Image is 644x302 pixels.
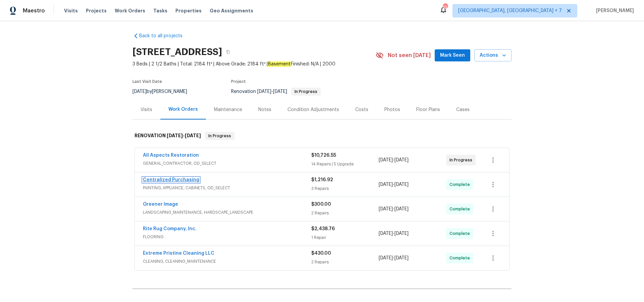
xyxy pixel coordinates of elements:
div: 55 [443,4,447,11]
span: [DATE] [379,207,393,211]
div: Photos [384,106,400,113]
div: Work Orders [168,106,198,113]
div: 14 Repairs | 5 Upgrade [311,161,379,167]
span: Geo Assignments [210,7,253,14]
span: LANDSCAPING_MAINTENANCE, HARDSCAPE_LANDSCAPE [143,209,311,216]
span: [DATE] [394,182,409,187]
span: [DATE] [379,158,393,162]
span: [DATE] [394,256,409,260]
span: [PERSON_NAME] [593,7,634,14]
span: Not seen [DATE] [388,52,431,59]
a: Centralized Purchasing [143,178,199,182]
span: [GEOGRAPHIC_DATA], [GEOGRAPHIC_DATA] + 7 [458,7,562,14]
div: 1 Repair [311,234,379,241]
span: FLOORING [143,234,311,240]
div: Condition Adjustments [287,106,339,113]
span: Actions [480,51,506,60]
span: In Progress [449,157,475,163]
span: GENERAL_CONTRACTOR, OD_SELECT [143,160,311,167]
div: Visits [141,106,152,113]
span: [DATE] [394,231,409,236]
button: Actions [474,49,512,62]
span: Tasks [153,8,167,13]
span: Properties [175,7,202,14]
span: Maestro [23,7,45,14]
button: Mark Seen [435,49,470,62]
span: CLEANING, CLEANING_MAINTENANCE [143,258,311,265]
span: Work Orders [115,7,145,14]
span: Project [231,80,246,84]
span: $300.00 [311,202,331,207]
a: Rite Rug Company, Inc. [143,226,197,231]
span: Projects [86,7,107,14]
span: $2,438.76 [311,226,335,231]
a: Back to all projects [132,33,197,39]
em: Basement [268,61,291,67]
span: Complete [449,255,473,261]
div: 3 Repairs [311,185,379,192]
div: Floor Plans [416,106,440,113]
span: [DATE] [132,89,147,94]
span: [DATE] [394,207,409,211]
span: [DATE] [379,256,393,260]
div: 2 Repairs [311,210,379,216]
div: 2 Repairs [311,259,379,265]
span: $1,216.92 [311,178,333,182]
span: [DATE] [394,158,409,162]
span: 3 Beds | 2 1/2 Baths | Total: 2184 ft² | Above Grade: 2184 ft² | Finished: N/A | 2000 [132,61,376,67]
span: - [379,157,409,163]
span: [DATE] [379,182,393,187]
span: In Progress [206,133,234,139]
span: Mark Seen [440,51,465,60]
span: PAINTING, APPLIANCE, CABINETS, OD_SELECT [143,185,311,191]
div: Costs [355,106,368,113]
span: [DATE] [167,133,183,138]
span: - [379,255,409,261]
span: Complete [449,230,473,237]
button: Copy Address [222,46,234,58]
span: - [379,181,409,188]
span: [DATE] [257,89,271,94]
span: $430.00 [311,251,331,256]
span: [DATE] [273,89,287,94]
div: Maintenance [214,106,242,113]
div: Cases [456,106,470,113]
a: Extreme Pristine Cleaning LLC [143,251,214,256]
span: Visits [64,7,78,14]
h6: RENOVATION [135,132,201,140]
span: - [167,133,201,138]
span: - [379,230,409,237]
h2: [STREET_ADDRESS] [132,49,222,55]
span: Complete [449,181,473,188]
div: by [PERSON_NAME] [132,88,195,96]
div: Notes [258,106,271,113]
span: Last Visit Date [132,80,162,84]
span: - [257,89,287,94]
span: $10,726.55 [311,153,336,158]
a: Greener Image [143,202,178,207]
span: Renovation [231,89,321,94]
span: - [379,206,409,212]
span: Complete [449,206,473,212]
span: In Progress [292,90,320,94]
a: All Aspects Restoration [143,153,199,158]
div: RENOVATION [DATE]-[DATE]In Progress [132,125,512,147]
span: [DATE] [379,231,393,236]
span: [DATE] [185,133,201,138]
